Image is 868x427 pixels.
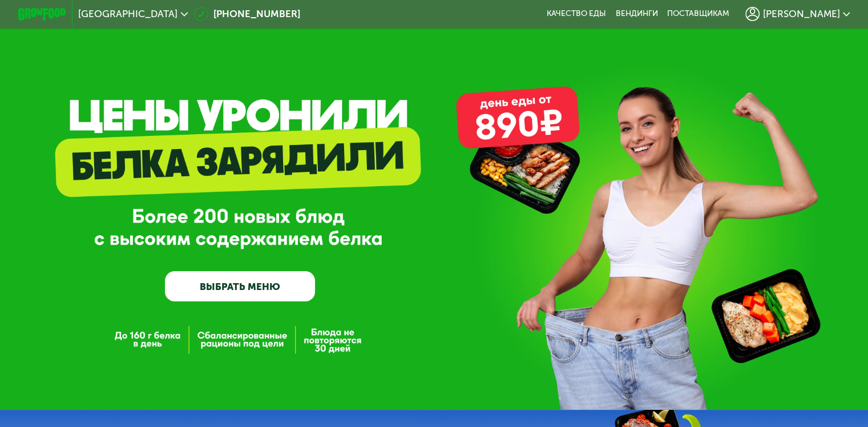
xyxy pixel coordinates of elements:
[615,9,657,19] a: Вендинги
[547,9,606,19] a: Качество еды
[78,9,177,19] span: [GEOGRAPHIC_DATA]
[194,7,300,21] a: [PHONE_NUMBER]
[667,9,729,19] div: поставщикам
[762,9,839,19] span: [PERSON_NAME]
[165,271,315,301] a: ВЫБРАТЬ МЕНЮ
